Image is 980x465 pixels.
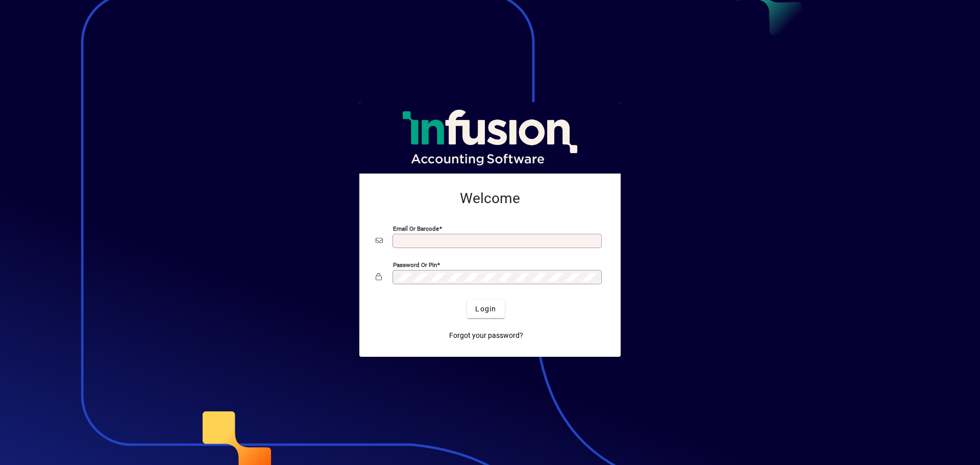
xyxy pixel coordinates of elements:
[449,330,523,341] span: Forgot your password?
[393,225,439,232] mat-label: Email or Barcode
[467,300,504,318] button: Login
[393,261,437,268] mat-label: Password or Pin
[475,304,496,314] span: Login
[376,190,604,207] h2: Welcome
[445,326,527,345] a: Forgot your password?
